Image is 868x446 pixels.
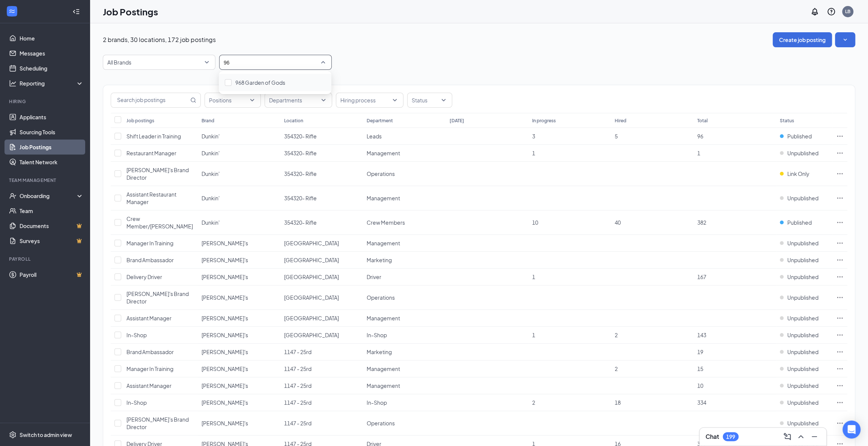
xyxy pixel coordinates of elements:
td: Jimmy John's [198,377,280,394]
span: 354320- Rifle [284,150,317,156]
span: Unpublished [787,239,818,247]
span: Link Only [787,170,809,177]
p: All Brands [107,59,131,66]
td: Dunkin' [198,128,280,145]
span: 167 [697,273,706,280]
span: [GEOGRAPHIC_DATA] [284,315,339,321]
span: [GEOGRAPHIC_DATA] [284,273,339,280]
span: 1 [697,150,700,156]
th: Status [776,113,832,128]
span: [PERSON_NAME]'s Brand Director [126,416,189,430]
th: In progress [528,113,611,128]
div: Open Intercom Messenger [842,420,860,438]
span: Unpublished [787,399,818,406]
span: 18 [615,399,621,406]
td: Management [363,360,445,377]
span: Unpublished [787,294,818,301]
span: Dunkin' [202,133,220,140]
span: Management [367,195,400,201]
div: Department [367,117,393,124]
span: Driver [367,273,381,280]
td: 1147 - 25rd [280,394,363,411]
td: 1112 Stetson Hills [280,285,363,310]
span: [PERSON_NAME]'s [202,240,248,246]
td: Marketing [363,252,445,269]
span: 2 [615,332,618,338]
span: 334 [697,399,706,406]
td: 354320- Rifle [280,128,363,145]
td: 1112 Stetson Hills [280,252,363,269]
span: 96 [697,133,703,140]
button: ComposeMessage [781,431,793,443]
th: [DATE] [445,113,528,128]
span: Operations [367,170,395,177]
div: Brand [202,117,214,124]
span: Assistant Manager [126,382,171,389]
span: Crew Members [367,219,405,226]
svg: Ellipses [836,273,844,281]
td: 1147 - 25rd [280,360,363,377]
span: [PERSON_NAME]'s [202,315,248,321]
span: [GEOGRAPHIC_DATA] [284,240,339,246]
span: 15 [697,365,703,372]
td: Management [363,145,445,162]
div: Onboarding [20,192,77,200]
td: Dunkin' [198,145,280,162]
span: Management [367,315,400,321]
td: Jimmy John's [198,269,280,285]
div: Reporting [20,80,84,87]
span: Brand Ambassador [126,257,174,263]
span: Operations [367,294,395,301]
a: PayrollCrown [20,267,84,282]
span: [PERSON_NAME]'s [202,348,248,355]
span: [GEOGRAPHIC_DATA] [284,294,339,301]
span: [GEOGRAPHIC_DATA] [284,257,339,263]
span: 1147 - 25rd [284,365,311,372]
svg: Ellipses [836,256,844,264]
td: 1112 Stetson Hills [280,310,363,327]
span: Unpublished [787,194,818,202]
span: Marketing [367,257,392,263]
svg: Ellipses [836,365,844,372]
span: [GEOGRAPHIC_DATA] [284,332,339,338]
td: Leads [363,128,445,145]
svg: Analysis [9,80,17,87]
span: Assistant Manager [126,315,171,321]
button: Minimize [808,431,820,443]
span: 1147 - 25rd [284,420,311,426]
svg: Ellipses [836,294,844,301]
span: 382 [697,219,706,226]
span: Management [367,365,400,372]
span: Delivery Driver [126,273,162,280]
span: 354320- Rifle [284,195,317,201]
svg: Collapse [72,8,80,15]
a: Scheduling [20,61,84,76]
td: 1112 Stetson Hills [280,327,363,344]
svg: Ellipses [836,170,844,177]
a: Applicants [20,110,84,125]
div: Job postings [126,117,154,124]
svg: Ellipses [836,219,844,226]
td: 354320- Rifle [280,145,363,162]
td: Dunkin' [198,210,280,235]
td: Jimmy John's [198,285,280,310]
a: Team [20,203,84,218]
td: 1112 Stetson Hills [280,235,363,252]
div: 968 Garden of Gods [219,74,331,91]
input: Search job postings [111,93,189,107]
td: Jimmy John's [198,411,280,435]
span: Manager In Training [126,365,173,372]
svg: Ellipses [836,132,844,140]
td: Management [363,235,445,252]
span: [PERSON_NAME]'s [202,399,248,406]
span: Crew Member/[PERSON_NAME] [126,215,193,230]
td: 1147 - 25rd [280,344,363,360]
span: In-Shop [367,332,387,338]
span: Unpublished [787,365,818,372]
svg: ChevronUp [796,432,805,441]
svg: Ellipses [836,149,844,157]
span: [PERSON_NAME]'s [202,382,248,389]
svg: Ellipses [836,314,844,322]
th: Hired [611,113,693,128]
span: Unpublished [787,419,818,427]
